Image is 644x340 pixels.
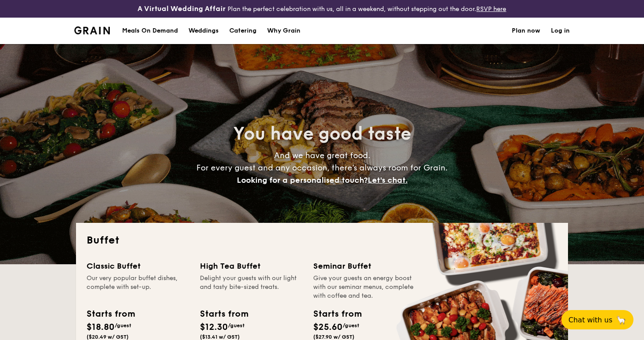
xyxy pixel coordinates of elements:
[117,18,183,44] a: Meals On Demand
[183,18,224,44] a: Weddings
[229,18,257,44] h1: Catering
[200,307,248,321] div: Starts from
[115,322,131,329] span: /guest
[200,274,303,300] div: Delight your guests with our light and tasty bite-sized treats.
[313,322,343,333] span: $25.60
[74,26,110,34] a: Logotype
[87,307,134,321] div: Starts from
[561,310,633,329] button: Chat with us🦙
[313,260,416,272] div: Seminar Buffet
[616,315,626,325] span: 🦙
[233,123,411,144] span: You have good taste
[368,175,408,185] span: Let's chat.
[512,18,540,44] a: Plan now
[87,322,115,333] span: $18.80
[107,4,536,14] div: Plan the perfect celebration with us, all in a weekend, without stepping out the door.
[87,334,129,340] span: ($20.49 w/ GST)
[551,18,570,44] a: Log in
[74,26,110,34] img: Grain
[568,316,612,324] span: Chat with us
[313,334,355,340] span: ($27.90 w/ GST)
[188,18,219,44] div: Weddings
[262,18,306,44] a: Why Grain
[122,18,178,44] div: Meals On Demand
[267,18,300,44] div: Why Grain
[87,233,557,248] h2: Buffet
[313,274,416,300] div: Give your guests an energy boost with our seminar menus, complete with coffee and tea.
[476,5,506,13] a: RSVP here
[228,322,245,329] span: /guest
[313,307,361,321] div: Starts from
[87,274,189,300] div: Our very popular buffet dishes, complete with set-up.
[196,151,448,185] span: And we have great food. For every guest and any occasion, there’s always room for Grain.
[343,322,359,329] span: /guest
[200,322,228,333] span: $12.30
[87,260,189,272] div: Classic Buffet
[137,4,226,14] h4: A Virtual Wedding Affair
[200,260,303,272] div: High Tea Buffet
[200,334,240,340] span: ($13.41 w/ GST)
[224,18,262,44] a: Catering
[237,175,368,185] span: Looking for a personalised touch?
